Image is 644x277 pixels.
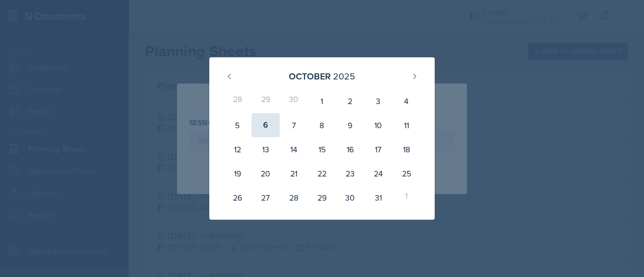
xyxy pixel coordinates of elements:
div: 22 [308,161,336,186]
div: 29 [308,186,336,210]
div: 14 [280,137,308,161]
div: 29 [252,89,280,113]
div: 10 [364,113,392,137]
div: 16 [336,137,364,161]
div: 5 [223,113,252,137]
div: 13 [252,137,280,161]
div: 28 [280,186,308,210]
div: 28 [223,89,252,113]
div: 1 [308,89,336,113]
div: 19 [223,161,252,186]
div: 30 [280,89,308,113]
div: 24 [364,161,392,186]
div: 2025 [333,69,355,83]
div: 25 [392,161,421,186]
div: 23 [336,161,364,186]
div: 27 [252,186,280,210]
div: 3 [364,89,392,113]
div: 8 [308,113,336,137]
div: 21 [280,161,308,186]
div: 18 [392,137,421,161]
div: 11 [392,113,421,137]
div: 1 [392,186,421,210]
div: 6 [252,113,280,137]
div: 17 [364,137,392,161]
div: 12 [223,137,252,161]
div: 26 [223,186,252,210]
div: 31 [364,186,392,210]
div: 20 [252,161,280,186]
div: 7 [280,113,308,137]
div: 4 [392,89,421,113]
div: 2 [336,89,364,113]
div: October [289,69,331,83]
div: 15 [308,137,336,161]
div: 9 [336,113,364,137]
div: 30 [336,186,364,210]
